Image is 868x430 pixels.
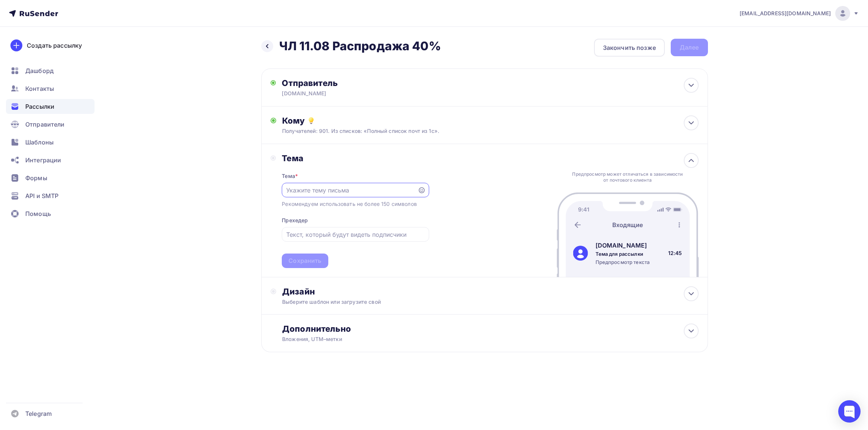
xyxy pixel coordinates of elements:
a: Контакты [6,81,95,96]
div: Дополнительно [282,324,698,334]
div: Отправитель [282,78,443,88]
span: Интеграции [25,156,61,165]
div: Дизайн [282,286,698,297]
a: Шаблоны [6,135,95,150]
span: Дашборд [25,66,54,75]
span: Контакты [25,84,54,93]
div: [DOMAIN_NAME] [282,90,427,97]
div: Предпросмотр может отличаться в зависимости от почтового клиента [570,171,685,183]
span: Отправители [25,120,65,129]
span: Помощь [25,209,51,218]
div: Тема для рассылки [596,251,650,257]
div: [DOMAIN_NAME] [596,241,650,250]
div: Получателей: 901. Из списков: «Полный список почт из 1с». [282,127,657,135]
a: Формы [6,171,95,185]
input: Укажите тему письма [286,186,414,195]
div: Тема [282,172,298,180]
span: Рассылки [25,102,54,111]
div: Вложения, UTM–метки [282,335,657,343]
div: Кому [282,115,698,126]
span: Шаблоны [25,138,54,147]
h2: ЧЛ 11.08 Распродажа 40% [279,39,441,54]
div: 12:45 [668,249,682,257]
div: Прехедер [282,217,308,224]
div: Выберите шаблон или загрузите свой [282,298,657,306]
a: Дашборд [6,63,95,78]
input: Текст, который будут видеть подписчики [286,230,425,239]
div: Создать рассылку [27,41,82,50]
a: Рассылки [6,99,95,114]
div: Закончить позже [603,43,656,52]
span: Формы [25,173,47,182]
a: [EMAIL_ADDRESS][DOMAIN_NAME] [740,6,859,21]
span: API и SMTP [25,191,58,200]
div: Тема [282,153,429,163]
span: Telegram [25,409,52,418]
a: Отправители [6,117,95,132]
div: Рекомендуем использовать не более 150 символов [282,200,417,208]
span: [EMAIL_ADDRESS][DOMAIN_NAME] [740,10,831,17]
div: Предпросмотр текста [596,259,650,265]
